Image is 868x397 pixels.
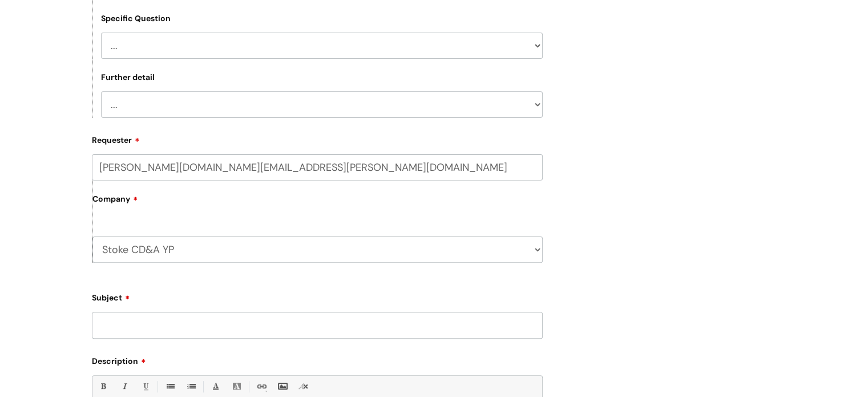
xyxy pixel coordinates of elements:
[92,154,543,181] input: Email
[138,379,152,394] a: Underline(Ctrl-U)
[275,379,289,394] a: Insert Image...
[92,352,543,366] label: Description
[101,73,155,82] label: Further detail
[92,131,543,145] label: Requester
[229,379,244,394] a: Back Color
[92,190,543,216] label: Company
[184,379,198,394] a: 1. Ordered List (Ctrl-Shift-8)
[92,289,543,303] label: Subject
[101,14,171,23] label: Specific Question
[208,379,223,394] a: Font Color
[163,379,177,394] a: • Unordered List (Ctrl-Shift-7)
[117,379,131,394] a: Italic (Ctrl-I)
[296,379,310,394] a: Remove formatting (Ctrl-\)
[96,379,110,394] a: Bold (Ctrl-B)
[254,379,268,394] a: Link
